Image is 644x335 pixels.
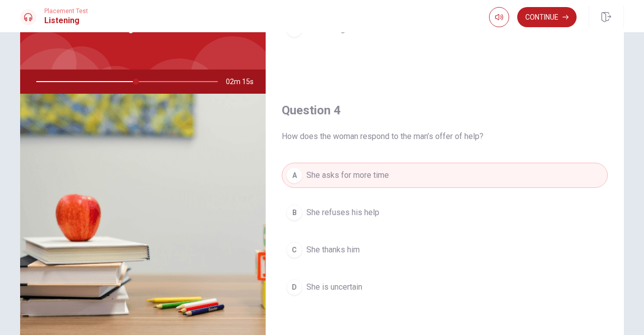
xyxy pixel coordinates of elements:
div: A [286,167,302,183]
span: She thanks him [306,244,360,256]
button: DShe is uncertain [282,275,608,300]
div: B [286,205,302,221]
span: Placement Test [44,8,88,15]
button: AShe asks for more time [282,163,608,188]
div: D [286,279,302,295]
button: BShe refuses his help [282,200,608,225]
h4: Question 4 [282,102,608,118]
span: She asks for more time [306,169,389,181]
span: She refuses his help [306,207,379,219]
span: She is uncertain [306,281,362,293]
h1: Listening [44,15,88,27]
span: How does the woman respond to the man’s offer of help? [282,130,608,143]
button: Continue [517,7,577,27]
span: 02m 15s [226,70,262,94]
button: CShe thanks him [282,237,608,262]
div: C [286,242,302,258]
